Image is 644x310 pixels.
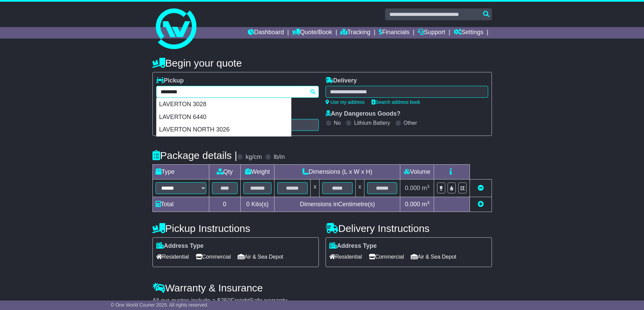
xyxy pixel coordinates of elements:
[478,201,484,208] a: Add new item
[478,185,484,191] a: Remove this item
[311,180,319,197] td: x
[275,197,400,212] td: Dimensions in Centimetre(s)
[246,201,249,208] span: 0
[209,165,240,180] td: Qty
[454,27,483,39] a: Settings
[157,98,291,111] div: LAVERTON 3028
[152,197,209,212] td: Total
[355,180,364,197] td: x
[329,252,362,262] span: Residential
[427,200,430,205] sup: 3
[152,57,492,69] h4: Begin your quote
[400,165,434,180] td: Volume
[111,302,209,308] span: © One World Courier 2025. All rights reserved.
[427,184,430,189] sup: 3
[405,185,420,191] span: 0.000
[152,282,492,293] h4: Warranty & Insurance
[157,123,291,136] div: LAVERTON NORTH 3026
[156,86,319,98] typeahead: Please provide city
[152,297,492,305] div: All our quotes include a $ FreightSafe warranty.
[326,77,357,85] label: Delivery
[418,27,445,39] a: Support
[248,27,284,39] a: Dashboard
[354,120,390,126] label: Lithium Battery
[329,242,377,250] label: Address Type
[156,242,204,250] label: Address Type
[240,197,275,212] td: Kilo(s)
[152,223,319,234] h4: Pickup Instructions
[273,153,285,161] label: lb/in
[156,252,189,262] span: Residential
[156,77,184,85] label: Pickup
[422,201,430,208] span: m
[196,252,231,262] span: Commercial
[275,165,400,180] td: Dimensions (L x W x H)
[326,99,365,105] a: Use my address
[379,27,409,39] a: Financials
[221,297,231,304] span: 250
[326,110,401,118] label: Any Dangerous Goods?
[405,201,420,208] span: 0.000
[326,223,492,234] h4: Delivery Instructions
[209,197,240,212] td: 0
[152,150,237,161] h4: Package details |
[157,111,291,124] div: LAVERTON 6440
[369,252,404,262] span: Commercial
[404,120,417,126] label: Other
[238,252,283,262] span: Air & Sea Depot
[340,27,370,39] a: Tracking
[152,165,209,180] td: Type
[372,99,420,105] a: Search address book
[240,165,275,180] td: Weight
[422,185,430,191] span: m
[334,120,341,126] label: No
[411,252,456,262] span: Air & Sea Depot
[292,27,332,39] a: Quote/Book
[245,153,262,161] label: kg/cm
